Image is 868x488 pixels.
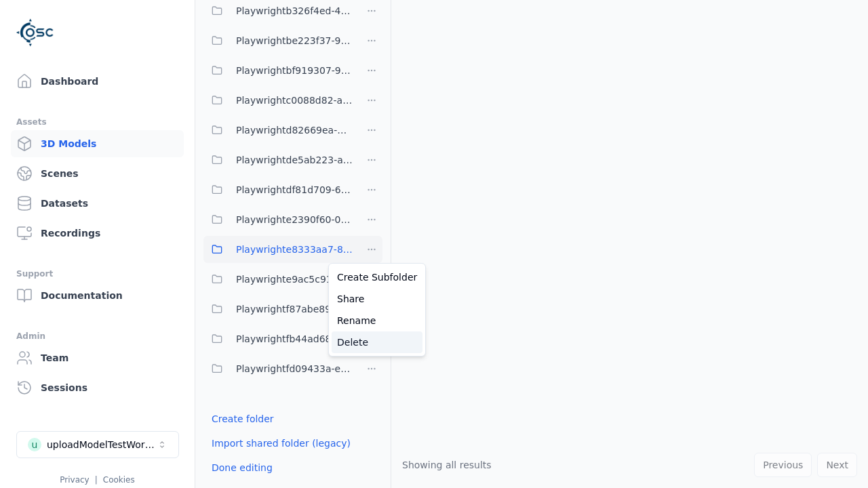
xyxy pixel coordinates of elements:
[332,331,422,353] a: Delete
[332,266,422,288] a: Create Subfolder
[332,288,422,310] a: Share
[332,310,422,331] a: Rename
